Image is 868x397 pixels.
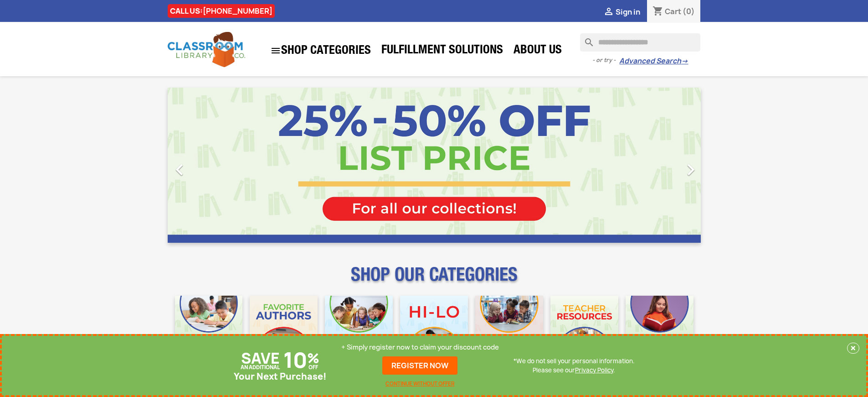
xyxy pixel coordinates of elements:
ul: Carousel container [168,88,701,243]
i: search [580,33,591,44]
i:  [603,7,614,18]
img: CLC_Phonics_And_Decodables_Mobile.jpg [325,296,393,364]
a: About Us [509,42,566,60]
img: CLC_Favorite_Authors_Mobile.jpg [250,296,318,364]
img: CLC_Bulk_Mobile.jpg [175,296,243,364]
input: Search [580,33,700,52]
p: SHOP OUR CATEGORIES [168,272,701,288]
span: Cart [665,6,681,16]
a: Advanced Search→ [619,57,688,66]
span: - or try - [592,56,619,65]
i:  [168,158,191,181]
a: SHOP CATEGORIES [266,41,375,61]
img: CLC_HiLo_Mobile.jpg [400,296,468,364]
span: (0) [683,6,695,16]
a: Fulfillment Solutions [377,42,508,60]
i: shopping_cart [652,6,663,17]
i:  [270,45,281,56]
img: CLC_Fiction_Nonfiction_Mobile.jpg [475,296,543,364]
span: Sign in [616,7,640,17]
i:  [679,158,702,181]
span: → [681,57,688,66]
div: CALL US: [168,4,275,18]
a: Previous [168,88,248,243]
img: Classroom Library Company [168,32,245,67]
a:  Sign in [603,7,640,17]
img: CLC_Teacher_Resources_Mobile.jpg [550,296,618,364]
a: Next [621,88,701,243]
a: [PHONE_NUMBER] [203,6,272,16]
img: CLC_Dyslexia_Mobile.jpg [626,296,693,364]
